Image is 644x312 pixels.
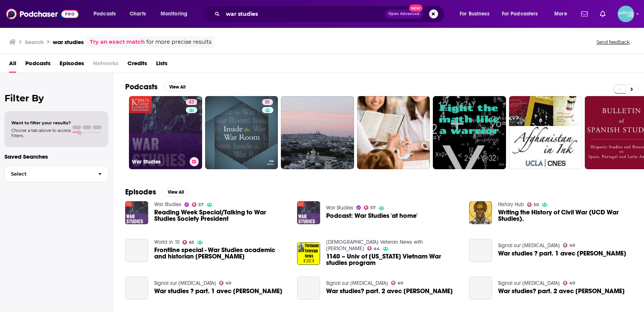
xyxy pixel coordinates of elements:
[549,8,577,20] button: open menu
[326,288,453,294] a: War studies? part. 2 avec Olivier Schmitt
[125,187,156,197] h2: Episodes
[154,247,288,260] span: Frontline special - War Studies academic and historian [PERSON_NAME]
[326,205,353,211] a: War Studies
[154,209,288,222] a: Reading Week Special/Talking to War Studies Society President
[569,244,575,247] span: 40
[367,246,380,251] a: 44
[397,281,403,285] span: 40
[409,5,423,12] span: New
[93,57,118,73] span: Networks
[219,281,232,285] a: 40
[154,288,282,294] a: War studies ? part. 1 avec Olivier Schmitt
[391,281,403,285] a: 40
[469,239,492,262] a: War studies ? part. 1 avec Olivier Schmitt
[154,280,216,286] a: Signal sur bruit
[618,6,634,22] button: Show profile menu
[297,277,320,300] a: War studies? part. 2 avec Olivier Schmitt
[205,96,278,169] a: 51
[94,9,116,19] span: Podcasts
[189,241,194,244] span: 65
[125,187,189,197] a: EpisodesView All
[265,99,270,106] span: 51
[11,128,71,138] span: Choose a tab above to access filters.
[370,206,376,210] span: 57
[326,288,453,294] span: War studies? part. 2 avec [PERSON_NAME]
[374,247,380,251] span: 44
[594,39,632,45] button: Send feedback
[53,38,84,46] h3: war studies
[125,82,158,92] h2: Podcasts
[209,5,452,23] div: Search podcasts, credits, & more...
[127,57,147,73] span: Credits
[326,280,388,286] a: Signal sur bruit
[154,288,282,294] span: War studies ? part. 1 avec [PERSON_NAME]
[11,120,71,125] span: Want to filter your results?
[125,201,148,224] img: Reading Week Special/Talking to War Studies Society President
[125,239,148,262] a: Frontline special - War Studies academic and historian Sir Lawrence Freedman
[5,93,108,104] h2: Filter By
[469,277,492,300] a: War studies? part. 2 avec Olivier Schmitt
[569,281,575,285] span: 40
[192,202,204,207] a: 57
[155,8,197,20] button: open menu
[297,242,320,265] img: 1140 – Univ of Kentucky Vietnam War studies program
[125,8,150,20] a: Charts
[554,9,567,19] span: More
[460,9,489,19] span: For Business
[326,253,460,266] a: 1140 – Univ of Kentucky Vietnam War studies program
[25,57,51,73] a: Podcasts
[563,243,575,248] a: 40
[25,38,44,46] h3: Search
[60,57,84,73] a: Episodes
[156,57,167,73] span: Lists
[364,205,376,210] a: 57
[6,7,78,21] img: Podchaser - Follow, Share and Rate Podcasts
[534,203,539,206] span: 50
[498,242,560,249] a: Signal sur bruit
[5,171,92,176] span: Select
[498,250,626,257] a: War studies ? part. 1 avec Olivier Schmitt
[164,83,191,92] button: View All
[326,213,417,219] a: Podcast: War Studies 'at home'
[189,99,194,106] span: 57
[5,153,108,160] p: Saved Searches
[88,8,126,20] button: open menu
[326,253,460,266] span: 1140 – Univ of [US_STATE] Vietnam War studies program
[162,188,189,197] button: View All
[198,203,204,206] span: 57
[326,239,423,252] a: Vietnam Veteran News with Mack Payne
[498,201,524,208] a: History Hub
[527,202,539,207] a: 50
[125,277,148,300] a: War studies ? part. 1 avec Olivier Schmitt
[469,201,492,224] img: Writing the History of Civil War (UCD War Studies).
[125,82,191,92] a: PodcastsView All
[498,288,625,294] span: War studies? part. 2 avec [PERSON_NAME]
[498,288,625,294] a: War studies? part. 2 avec Olivier Schmitt
[498,250,626,257] span: War studies ? part. 1 avec [PERSON_NAME]
[5,165,108,182] button: Select
[146,38,212,46] span: for more precise results
[578,8,591,20] a: Show notifications dropdown
[498,280,560,286] a: Signal sur bruit
[388,12,420,16] span: Open Advanced
[9,57,16,73] a: All
[618,6,634,22] img: User Profile
[262,99,273,105] a: 51
[225,281,231,285] span: 40
[618,6,634,22] span: Logged in as JessicaPellien
[297,201,320,224] img: Podcast: War Studies 'at home'
[498,209,632,222] a: Writing the History of Civil War (UCD War Studies).
[597,8,609,20] a: Show notifications dropdown
[129,96,202,169] a: 57War Studies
